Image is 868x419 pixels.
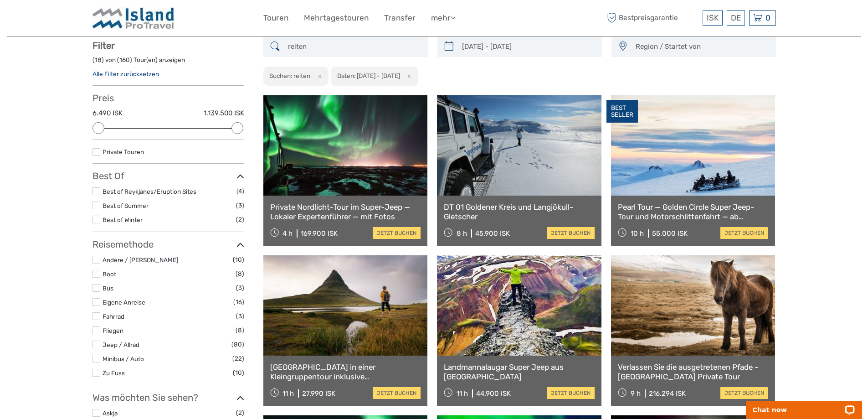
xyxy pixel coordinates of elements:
div: 55.000 ISK [652,229,688,238]
a: Jeep / Allrad [103,341,139,348]
a: Best of Summer [103,202,149,209]
a: Private Touren [103,148,144,155]
span: (4) [236,186,244,197]
span: 0 [764,13,772,22]
a: jetzt buchen [547,387,595,399]
a: jetzt buchen [720,227,768,239]
a: Boot [103,270,116,278]
input: SUCHEN [284,39,423,55]
span: (80) [231,339,244,350]
a: Fliegen [103,327,123,334]
div: ( ) von ( ) Tour(en) anzeigen [92,56,244,70]
span: 4 h [282,229,293,238]
h3: Best Of [92,171,244,181]
a: Landmannalaugar Super Jeep aus [GEOGRAPHIC_DATA] [444,362,595,381]
a: Mehrtagestouren [304,11,369,25]
label: 6.490 ISK [92,109,123,118]
div: DE [727,10,745,26]
span: (8) [236,325,244,336]
span: 10 h [631,229,644,238]
a: jetzt buchen [373,387,421,399]
a: Alle Filter zurücksetzen [92,70,159,78]
span: 11 h [282,389,294,398]
span: (10) [233,367,244,378]
h3: Reisemethode [92,239,244,250]
h3: Preis [92,93,244,103]
a: Transfer [384,11,416,25]
a: jetzt buchen [373,227,421,239]
span: (22) [232,353,244,364]
span: (2) [236,214,244,225]
div: 27.990 ISK [302,389,335,398]
h2: Daten: [DATE] - [DATE] [337,72,400,79]
a: jetzt buchen [720,387,768,399]
span: (16) [233,297,244,307]
a: Askja [103,409,118,417]
button: x [401,71,414,81]
button: Region / Startet von [632,39,771,54]
a: Fahrrad [103,313,124,320]
button: x [312,71,324,81]
a: Verlassen Sie die ausgetretenen Pfade - [GEOGRAPHIC_DATA] Private Tour [618,362,769,381]
span: (8) [236,269,244,279]
label: 1.139.500 ISK [204,109,244,118]
h3: Was möchten Sie sehen? [92,392,244,403]
span: 11 h [457,389,468,398]
a: Bus [103,285,113,292]
div: 169.900 ISK [301,229,338,238]
div: 44.900 ISK [476,389,511,398]
a: Best of Winter [103,216,143,223]
img: Iceland ProTravel [92,7,175,29]
label: 160 [119,56,130,64]
a: mehr [431,11,456,25]
strong: Filter [92,40,115,51]
a: Zu Fuss [103,369,125,377]
a: Andere / [PERSON_NAME] [103,256,178,264]
span: (2) [236,408,244,418]
span: (3) [236,311,244,321]
label: 18 [95,56,102,64]
a: DT 01 Goldener Kreis und Langjökull-Gletscher [444,202,595,221]
a: Touren [263,11,288,25]
span: 9 h [631,389,641,398]
a: Minibus / Auto [103,355,144,362]
a: Best of Reykjanes/Eruption Sites [103,188,196,195]
a: [GEOGRAPHIC_DATA] in einer Kleingruppentour inklusive hausgemachtem [GEOGRAPHIC_DATA] [270,362,421,381]
a: Eigene Anreise [103,299,145,306]
input: Daten auswählen [458,39,597,55]
span: 8 h [457,229,467,238]
a: jetzt buchen [547,227,595,239]
span: (10) [233,254,244,265]
div: BEST SELLER [606,100,638,123]
h2: Suchen: reiten [269,72,310,79]
iframe: LiveChat chat widget [740,390,868,419]
a: Private Nordlicht-Tour im Super-Jeep — Lokaler Expertenführer — mit Fotos [270,202,421,221]
span: (3) [236,283,244,293]
div: 45.900 ISK [475,229,510,238]
div: 216.294 ISK [649,389,686,398]
span: ISK [707,13,719,22]
span: Bestpreisgarantie [605,10,700,26]
span: (3) [236,200,244,211]
a: Pearl Tour — Golden Circle Super Jeep-Tour und Motorschlittenfahrt — ab [GEOGRAPHIC_DATA] [618,202,769,221]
